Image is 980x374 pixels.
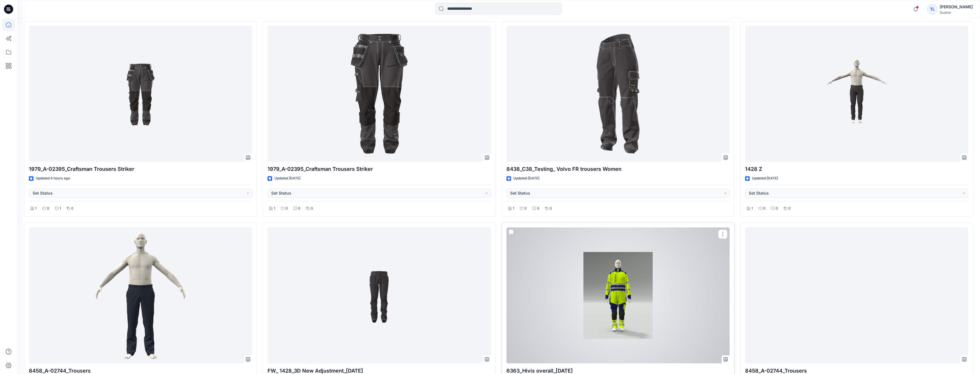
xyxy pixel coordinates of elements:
[513,175,539,181] p: Updated [DATE]
[763,205,765,212] p: 0
[29,165,252,173] p: 1979_A-02395_Craftsman Trousers Striker
[29,227,252,363] a: 8458_A-02744_Trousers
[940,3,973,10] div: [PERSON_NAME]
[268,165,491,173] p: 1979_A-02395_Craftsman Trousers Striker
[298,205,300,212] p: 0
[60,205,61,212] p: 1
[274,175,300,181] p: Updated [DATE]
[751,205,753,212] p: 1
[506,165,730,173] p: 8438_C38_Testing_ Volvo FR trousers Women
[745,26,968,162] a: 1428 Z
[506,26,730,162] a: 8438_C38_Testing_ Volvo FR trousers Women
[537,205,539,212] p: 0
[524,205,527,212] p: 0
[47,205,49,212] p: 0
[35,205,37,212] p: 1
[745,165,968,173] p: 1428 Z
[745,227,968,363] a: 8458_A-02744_Trousers
[311,205,313,212] p: 0
[940,10,973,15] div: Guston
[513,205,514,212] p: 1
[71,205,74,212] p: 0
[268,227,491,363] a: FW_ 1428_3D New Adjustment_09-09-2025
[36,175,70,181] p: Updated 4 hours ago
[776,205,778,212] p: 0
[752,175,778,181] p: Updated [DATE]
[927,4,937,14] div: TL
[29,26,252,162] a: 1979_A-02395_Craftsman Trousers Striker
[506,227,730,363] a: 6363_Hivis overall_01-09-2025
[268,26,491,162] a: 1979_A-02395_Craftsman Trousers Striker
[286,205,288,212] p: 0
[550,205,552,212] p: 0
[274,205,275,212] p: 1
[788,205,791,212] p: 0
